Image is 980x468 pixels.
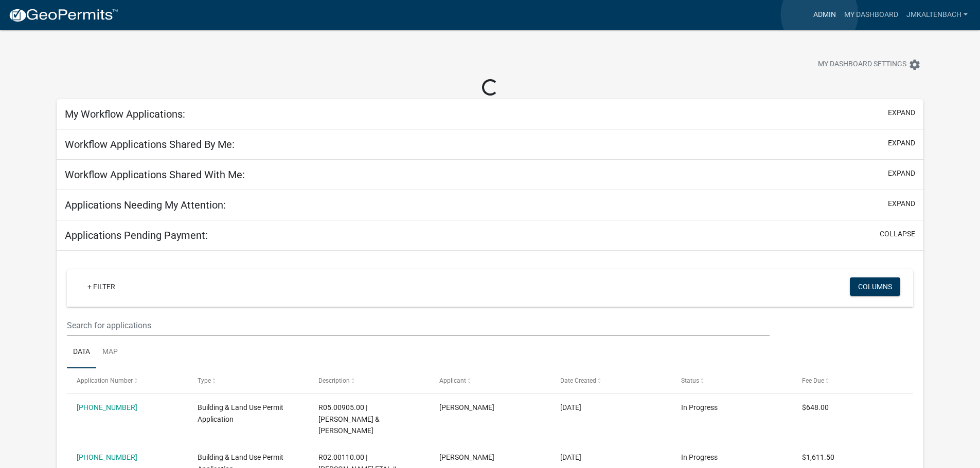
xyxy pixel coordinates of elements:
[439,403,494,411] span: Charles Moser
[188,368,309,393] datatable-header-cell: Type
[810,54,929,74] button: My Dashboard Settingssettings
[65,169,245,181] h5: Workflow Applications Shared With Me:
[560,403,581,411] span: 09/28/2025
[902,5,972,25] a: jmkaltenbach
[198,377,211,384] span: Type
[840,5,902,25] a: My Dashboard
[430,368,550,393] datatable-header-cell: Applicant
[77,403,137,411] a: [PHONE_NUMBER]
[96,336,124,369] a: Map
[792,368,913,393] datatable-header-cell: Fee Due
[198,403,283,423] span: Building & Land Use Permit Application
[850,277,900,296] button: Columns
[681,453,718,461] span: In Progress
[880,229,915,239] button: collapse
[888,107,915,118] button: expand
[79,277,123,296] a: + Filter
[67,368,188,393] datatable-header-cell: Application Number
[818,59,906,71] span: My Dashboard Settings
[802,403,829,411] span: $648.00
[671,368,792,393] datatable-header-cell: Status
[888,138,915,148] button: expand
[560,453,581,461] span: 09/26/2025
[681,403,718,411] span: In Progress
[681,377,699,384] span: Status
[809,5,840,25] a: Admin
[318,403,380,435] span: R05.00905.00 | CHARLES J & DOLORES A MOSER
[439,377,466,384] span: Applicant
[560,377,596,384] span: Date Created
[908,59,921,71] i: settings
[65,138,235,151] h5: Workflow Applications Shared By Me:
[802,377,824,384] span: Fee Due
[309,368,430,393] datatable-header-cell: Description
[77,377,133,384] span: Application Number
[65,229,208,241] h5: Applications Pending Payment:
[888,198,915,209] button: expand
[550,368,671,393] datatable-header-cell: Date Created
[318,377,350,384] span: Description
[65,108,185,120] h5: My Workflow Applications:
[67,336,96,369] a: Data
[67,315,769,336] input: Search for applications
[439,453,494,461] span: Steve Krage
[77,453,137,461] a: [PHONE_NUMBER]
[888,168,915,179] button: expand
[802,453,834,461] span: $1,611.50
[65,199,226,211] h5: Applications Needing My Attention:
